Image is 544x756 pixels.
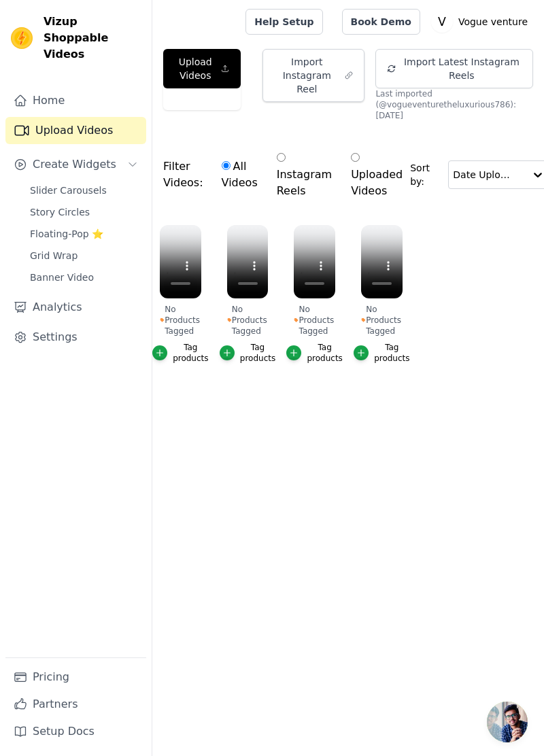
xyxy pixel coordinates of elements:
[286,342,342,364] button: Tag products
[438,15,446,29] text: V
[487,702,528,742] div: Open chat
[354,342,409,364] button: Tag products
[221,158,258,192] label: All Videos
[44,14,141,63] span: Vizup Shoppable Videos
[227,304,269,337] div: No Products Tagged
[152,342,208,364] button: Tag products
[240,342,275,364] div: Tag products
[30,271,94,284] span: Banner Video
[262,49,364,102] button: Import Instagram Reel
[375,88,533,121] span: Last imported (@ vogueventuretheluxurious786 ): [DATE]
[5,691,146,718] a: Partners
[163,143,410,207] div: Filter Videos:
[307,342,342,364] div: Tag products
[245,9,322,35] a: Help Setup
[350,150,403,200] label: Uploaded Videos
[33,156,116,173] span: Create Widgets
[5,87,146,114] a: Home
[30,205,90,219] span: Story Circles
[173,342,208,364] div: Tag products
[375,49,533,88] button: Import Latest Instagram Reels
[276,150,333,200] label: Instagram Reels
[163,49,241,88] button: Upload Videos
[351,153,360,162] input: Uploaded Videos
[22,246,146,265] a: Grid Wrap
[30,184,107,197] span: Slider Carousels
[5,664,146,691] a: Pricing
[361,304,403,337] div: No Products Tagged
[5,718,146,745] a: Setup Docs
[11,27,33,49] img: Vizup
[374,342,409,364] div: Tag products
[5,324,146,351] a: Settings
[30,249,78,262] span: Grid Wrap
[30,227,103,241] span: Floating-Pop ⭐
[222,161,231,170] input: All Videos
[160,304,201,337] div: No Products Tagged
[22,203,146,222] a: Story Circles
[22,224,146,243] a: Floating-Pop ⭐
[22,181,146,200] a: Slider Carousels
[5,151,146,178] button: Create Widgets
[22,268,146,287] a: Banner Video
[342,9,420,35] a: Book Demo
[5,294,146,321] a: Analytics
[294,304,335,337] div: No Products Tagged
[277,153,286,162] input: Instagram Reels
[431,10,533,34] button: V Vogue venture
[453,10,533,34] p: Vogue venture
[220,342,275,364] button: Tag products
[5,117,146,144] a: Upload Videos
